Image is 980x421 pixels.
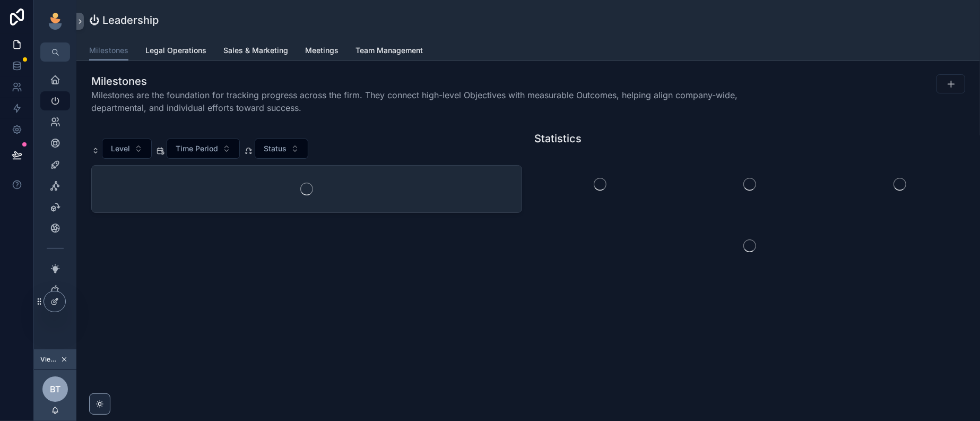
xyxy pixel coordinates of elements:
a: Milestones [89,41,128,61]
a: Sales & Marketing [223,41,288,62]
span: Team Management [355,45,423,56]
h1: Milestones [91,74,742,89]
span: Viewing as [PERSON_NAME] [40,355,58,364]
span: Milestones [89,45,128,56]
button: Select Button [167,139,240,159]
a: Team Management [355,41,423,62]
span: Legal Operations [145,45,206,56]
a: Meetings [305,41,339,62]
button: Select Button [102,139,152,159]
span: Milestones are the foundation for tracking progress across the firm. They connect high-level Obje... [91,89,742,114]
img: App logo [47,13,64,30]
span: Status [264,143,287,154]
h1: Statistics [535,131,582,146]
span: BT [50,383,60,396]
span: Time Period [176,143,218,154]
div: scrollable content [34,62,76,315]
span: Sales & Marketing [223,45,288,56]
span: Meetings [305,45,339,56]
a: Legal Operations [145,41,206,62]
span: Level [111,143,130,154]
h1: ⏻ Leadership [89,13,159,28]
button: Select Button [255,139,308,159]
